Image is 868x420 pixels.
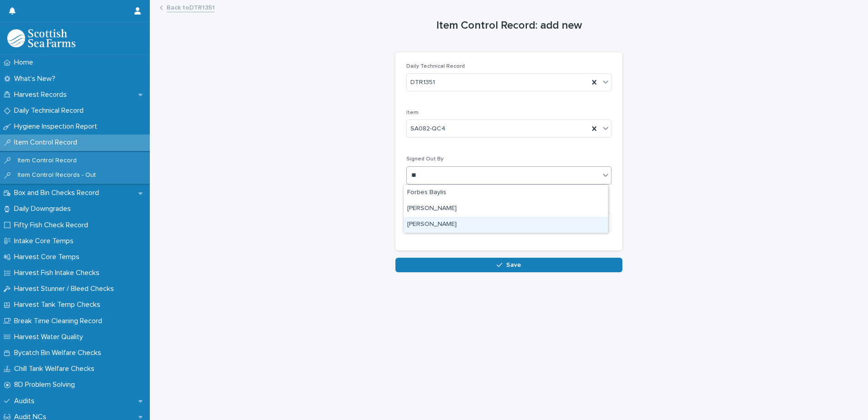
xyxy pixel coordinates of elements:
p: Hygiene Inspection Report [10,122,104,131]
p: Harvest Stunner / Bleed Checks [10,285,121,293]
p: Harvest Tank Temp Checks [10,300,108,309]
p: Harvest Water Quality [10,333,90,341]
div: Lyndsay Foster [404,201,608,217]
span: Daily Technical Record [406,64,465,69]
p: 8D Problem Solving [10,380,82,389]
span: SA082-QC4 [410,124,445,134]
span: Signed Out By [406,156,444,162]
p: What's New? [10,75,63,83]
p: Harvest Fish Intake Checks [10,269,107,277]
div: Forbes Baylis [404,185,608,201]
p: Daily Technical Record [10,106,91,115]
p: Home [10,58,40,67]
p: Box and Bin Checks Record [10,189,106,197]
button: Save [395,258,622,272]
div: Robert Forbes [404,217,608,233]
p: Intake Core Temps [10,237,81,245]
p: Bycatch Bin Welfare Checks [10,349,108,357]
span: DTR1351 [410,78,435,87]
p: Chill Tank Welfare Checks [10,365,102,373]
a: Back toDTR1351 [167,2,215,12]
p: Item Control Records - Out [10,171,103,179]
img: mMrefqRFQpe26GRNOUkG [7,29,75,47]
span: Save [506,262,521,268]
p: Item Control Record [10,138,84,147]
p: Harvest Records [10,90,74,99]
p: Item Control Record [10,157,84,165]
p: Fifty Fish Check Record [10,221,95,230]
p: Break Time Cleaning Record [10,317,109,325]
p: Daily Downgrades [10,205,78,213]
p: Audits [10,397,42,405]
span: Item [406,110,419,115]
h1: Item Control Record: add new [395,19,622,32]
p: Harvest Core Temps [10,253,87,261]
